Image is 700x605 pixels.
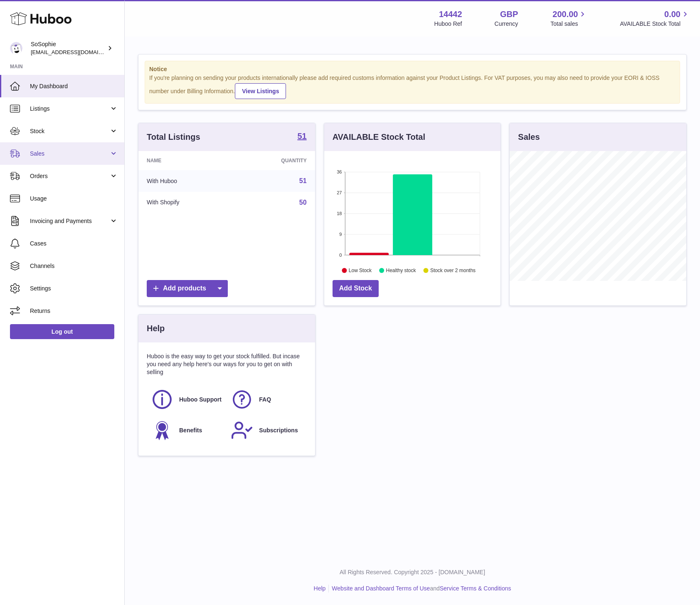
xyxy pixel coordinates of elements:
[131,568,693,576] p: All Rights Reserved. Copyright 2025 - [DOMAIN_NAME]
[235,83,286,99] a: View Listings
[10,42,22,55] img: info@thebigclick.co.uk
[31,40,106,56] div: SoSophie
[231,419,302,441] a: Subscriptions
[149,65,675,73] strong: Notice
[337,211,342,216] text: 18
[30,217,109,225] span: Invoicing and Payments
[337,190,342,195] text: 27
[439,9,462,20] strong: 14442
[337,169,342,174] text: 36
[30,307,118,315] span: Returns
[339,253,342,258] text: 0
[259,426,298,434] span: Subscriptions
[147,280,228,297] a: Add products
[30,172,109,180] span: Orders
[332,585,430,592] a: Website and Dashboard Terms of Use
[299,177,307,184] a: 51
[620,9,690,28] a: 0.00 AVAILABLE Stock Total
[297,132,306,140] strong: 51
[31,49,122,55] span: [EMAIL_ADDRESS][DOMAIN_NAME]
[314,585,326,592] a: Help
[664,9,680,20] span: 0.00
[30,285,118,293] span: Settings
[552,9,578,20] span: 200.00
[147,323,165,334] h3: Help
[259,396,271,404] span: FAQ
[434,20,462,28] div: Huboo Ref
[518,131,540,143] h3: Sales
[30,262,118,270] span: Channels
[430,268,476,273] text: Stock over 2 months
[440,585,511,592] a: Service Terms & Conditions
[550,20,587,28] span: Total sales
[138,151,234,170] th: Name
[620,20,690,28] span: AVAILABLE Stock Total
[495,20,518,28] div: Currency
[179,396,222,404] span: Huboo Support
[147,352,307,376] p: Huboo is the easy way to get your stock fulfilled. But incase you need any help here's our ways f...
[30,240,118,248] span: Cases
[138,192,234,213] td: With Shopify
[339,232,342,237] text: 9
[10,324,114,339] a: Log out
[151,388,222,411] a: Huboo Support
[30,127,109,135] span: Stock
[30,82,118,90] span: My Dashboard
[550,9,587,28] a: 200.00 Total sales
[500,9,518,20] strong: GBP
[234,151,315,170] th: Quantity
[297,132,306,142] a: 51
[329,585,511,593] li: and
[179,426,202,434] span: Benefits
[333,280,379,297] a: Add Stock
[231,388,302,411] a: FAQ
[151,419,222,441] a: Benefits
[386,268,416,273] text: Healthy stock
[299,199,307,206] a: 50
[30,150,109,158] span: Sales
[149,74,675,99] div: If you're planning on sending your products internationally please add required customs informati...
[147,131,200,143] h3: Total Listings
[138,170,234,192] td: With Huboo
[30,105,109,113] span: Listings
[349,268,372,273] text: Low Stock
[30,195,118,203] span: Usage
[333,131,425,143] h3: AVAILABLE Stock Total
